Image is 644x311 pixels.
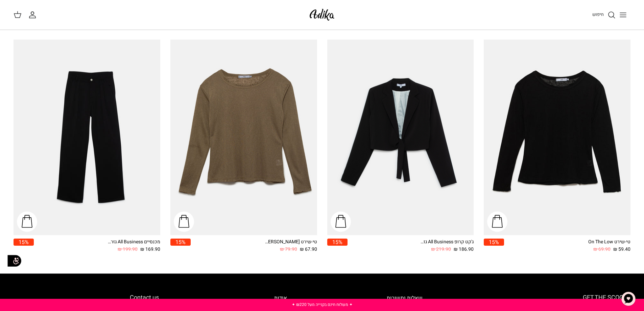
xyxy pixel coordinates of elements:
a: החשבון שלי [28,11,39,19]
span: 15% [484,239,504,246]
a: ג'קט קרופ All Business גזרה מחויטת [327,40,474,235]
button: Toggle menu [616,7,630,22]
span: 69.90 ₪ [593,246,611,253]
h6: Contact us [17,294,159,302]
span: 186.90 ₪ [454,246,474,253]
a: 15% [327,239,348,253]
img: accessibility_icon02.svg [5,251,24,270]
span: חיפוש [592,11,604,18]
a: טי-שירט On The Low [484,40,630,235]
a: שאלות ותשובות [387,294,423,302]
div: טי-שירט [PERSON_NAME] שרוולים ארוכים [263,239,317,246]
span: 199.90 ₪ [118,246,138,253]
span: 67.90 ₪ [300,246,317,253]
a: מכנסיים All Business גזרה מחויטת 169.90 ₪ 199.90 ₪ [34,239,160,253]
button: צ'אט [618,289,639,309]
span: 15% [170,239,191,246]
span: 219.90 ₪ [431,246,451,253]
a: 15% [484,239,504,253]
span: 169.90 ₪ [140,246,160,253]
a: טי-שירט On The Low 59.40 ₪ 69.90 ₪ [504,239,630,253]
span: 15% [14,239,34,246]
h6: GET THE SCOOP [522,294,627,302]
a: 15% [14,239,34,253]
a: טי-שירט [PERSON_NAME] שרוולים ארוכים 67.90 ₪ 79.90 ₪ [191,239,317,253]
div: ג'קט קרופ All Business גזרה מחויטת [420,239,474,246]
a: ג'קט קרופ All Business גזרה מחויטת 186.90 ₪ 219.90 ₪ [348,239,474,253]
a: 15% [170,239,191,253]
img: Adika IL [308,7,336,23]
span: 59.40 ₪ [613,246,630,253]
div: טי-שירט On The Low [576,239,630,246]
a: ✦ משלוח חינם בקנייה מעל ₪220 ✦ [292,302,353,308]
div: מכנסיים All Business גזרה מחויטת [106,239,160,246]
span: 15% [327,239,348,246]
a: אודות [274,294,287,302]
a: טי-שירט Sandy Dunes שרוולים ארוכים [170,40,317,235]
a: מכנסיים All Business גזרה מחויטת [14,40,160,235]
span: 79.90 ₪ [280,246,297,253]
a: חיפוש [592,11,616,19]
